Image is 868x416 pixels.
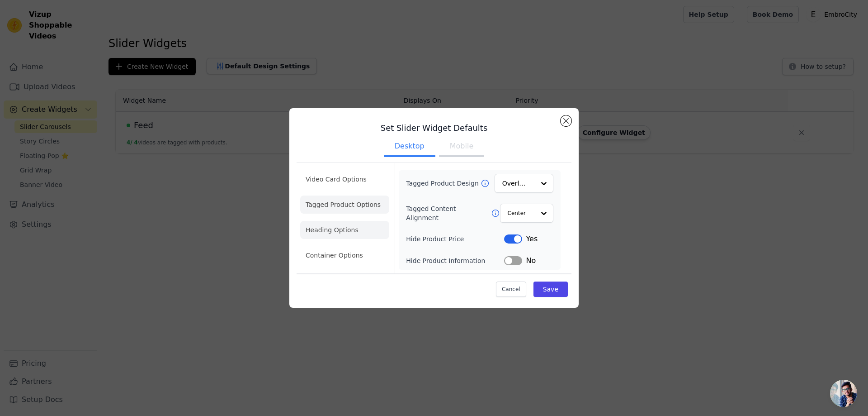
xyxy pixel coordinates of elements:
[533,282,568,297] button: Save
[406,179,480,188] label: Tagged Product Design
[406,256,504,265] label: Hide Product Information
[561,115,571,126] button: Close modal
[300,221,389,239] li: Heading Options
[496,282,526,297] button: Cancel
[300,246,389,264] li: Container Options
[526,234,538,244] span: Yes
[526,255,536,266] span: No
[406,204,491,222] label: Tagged Content Alignment
[300,170,389,188] li: Video Card Options
[297,123,571,134] h3: Set Slider Widget Defaults
[830,380,857,407] a: Open chat
[406,234,504,244] label: Hide Product Price
[384,137,435,157] button: Desktop
[300,196,389,214] li: Tagged Product Options
[439,137,484,157] button: Mobile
